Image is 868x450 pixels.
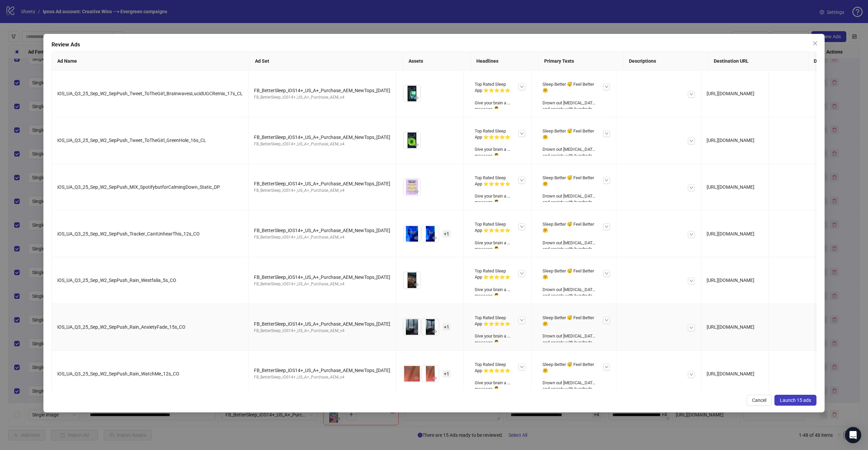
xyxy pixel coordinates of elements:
button: Preview [412,234,420,242]
img: Asset 1 [403,272,420,289]
span: eye [414,329,419,334]
button: Preview [412,374,420,382]
div: Sleep Better 😴 Feel Better 🤗 Drown out [MEDICAL_DATA] and anxiety with hundreds of sounds to fall... [540,172,608,202]
div: FB_BetterSleep_iOS14+_US_A+_Purchase_AEM_v4 [254,187,390,194]
span: eye [432,376,437,381]
span: [URL][DOMAIN_NAME] [707,278,754,283]
span: [URL][DOMAIN_NAME] [707,184,754,190]
span: [URL][DOMAIN_NAME] [707,138,754,143]
span: down [605,365,609,369]
div: Sleep Better 😴 Feel Better 🤗 Drown out [MEDICAL_DATA] and anxiety with hundreds of sounds to fall... [540,265,608,295]
span: eye [432,236,437,240]
div: Sleep Better 😴 Feel Better 🤗 Drown out [MEDICAL_DATA] and anxiety with hundreds of sounds to fall... [540,312,608,342]
div: Review Ads [52,41,816,49]
span: down [520,225,524,229]
span: down [520,178,524,182]
img: Asset 1 [403,319,420,335]
span: iOS_UA_Q3_25_Sep_W2_SepPush_Rain_WatchMe_12s_CO [57,371,179,376]
span: down [520,365,524,369]
div: FB_BetterSleep_iOS14+_US_A+_Purchase_AEM_v4 [254,328,390,334]
th: Ad Name [52,52,250,70]
span: iOS_UA_Q3_25_Sep_W2_SepPush_Rain_Westfalia_5s_CO [57,278,176,283]
span: Launch 15 ads [780,397,811,403]
span: [URL][DOMAIN_NAME] [707,371,754,376]
div: Top Rated Sleep App ⭐️⭐️⭐️⭐️⭐️ Give your brain a massage 💆‍♀️ Say goodbye to sleepless nights 💤 S... [472,359,523,389]
div: Top Rated Sleep App ⭐️⭐️⭐️⭐️⭐️ Give your brain a massage 💆‍♀️ Say goodbye to sleepless nights 💤 S... [472,172,523,202]
div: FB_BetterSleep_iOS14+_US_A+_Purchase_AEM_NewTops_[DATE] [254,227,390,234]
span: eye [414,376,419,381]
span: iOS_UA_Q3_25_Sep_W2_SepPush_MIX_SpotifybutforCalmingDown_Static_DP [57,184,220,190]
span: + 1 [442,230,451,238]
th: Descriptions [624,52,708,70]
span: + 1 [442,370,451,377]
span: down [520,318,524,322]
span: down [520,271,524,275]
button: Preview [431,234,439,242]
span: down [520,85,524,89]
img: Asset 1 [403,365,420,382]
div: Top Rated Sleep App ⭐️⭐️⭐️⭐️⭐️ Give your brain a massage 💆‍♀️ Say goodbye to sleepless nights 💤 S... [472,219,523,249]
div: FB_BetterSleep_iOS14+_US_A+_Purchase_AEM_NewTops_[DATE] [254,367,390,374]
button: Preview [412,281,420,289]
span: + 1 [442,323,451,331]
span: down [689,186,693,190]
span: eye [432,329,437,334]
span: down [605,178,609,182]
span: down [605,225,609,229]
div: FB_BetterSleep_iOS14+_US_A+_Purchase_AEM_NewTops_[DATE] [254,320,390,328]
span: iOS_UA_Q3_25_Sep_W2_SepPush_Rain_AnxietyFade_15s_CO [57,324,185,330]
button: Preview [412,327,420,335]
span: eye [414,96,419,100]
button: Preview [431,327,439,335]
div: Open Intercom Messenger [845,427,861,443]
button: Preview [431,374,439,382]
span: down [689,279,693,283]
th: Primary Texts [539,52,624,70]
div: Sleep Better 😴 Feel Better 🤗 Drown out [MEDICAL_DATA] and anxiety with hundreds of sounds to fall... [540,125,608,156]
span: iOS_UA_Q3_25_Sep_W2_SepPush_Tracker_CantUnhearThis_12s_CO [57,231,200,237]
span: down [605,85,609,89]
span: down [520,131,524,136]
span: iOS_UA_Q3_25_Sep_W2_SepPush_Tweet_ToTheGirl_GreenHole_16s_CL [57,138,206,143]
span: eye [414,189,419,194]
div: Top Rated Sleep App ⭐️⭐️⭐️⭐️⭐️ Give your brain a massage 💆‍♀️ Say goodbye to sleepless nights 💤 S... [472,79,523,109]
button: Preview [412,141,420,149]
button: Preview [412,187,420,196]
span: eye [414,142,419,147]
div: FB_BetterSleep_iOS14+_US_A+_Purchase_AEM_NewTops_[DATE] [254,180,390,187]
img: Asset 2 [422,225,439,242]
span: down [689,139,693,143]
th: Ad Set [250,52,403,70]
img: Asset 1 [403,179,420,196]
span: down [605,131,609,136]
img: Asset 1 [403,225,420,242]
th: Headlines [471,52,539,70]
div: FB_BetterSleep_iOS14+_US_A+_Purchase_AEM_v4 [254,141,390,147]
th: Destination URL [708,52,808,70]
span: Cancel [752,397,766,403]
div: FB_BetterSleep_iOS14+_US_A+_Purchase_AEM_v4 [254,374,390,381]
button: Close [810,38,821,49]
div: FB_BetterSleep_iOS14+_US_A+_Purchase_AEM_NewTops_[DATE] [254,134,390,141]
img: Asset 2 [422,365,439,382]
span: down [689,232,693,237]
div: FB_BetterSleep_iOS14+_US_A+_Purchase_AEM_NewTops_[DATE] [254,87,390,94]
div: FB_BetterSleep_iOS14+_US_A+_Purchase_AEM_NewTops_[DATE] [254,273,390,281]
div: FB_BetterSleep_iOS14+_US_A+_Purchase_AEM_v4 [254,234,390,241]
span: down [689,326,693,330]
div: Sleep Better 😴 Feel Better 🤗 Drown out [MEDICAL_DATA] and anxiety with hundreds of sounds to fall... [540,79,608,109]
div: FB_BetterSleep_iOS14+_US_A+_Purchase_AEM_v4 [254,281,390,287]
th: Assets [403,52,471,70]
span: iOS_UA_Q3_25_Sep_W2_SepPush_Tweet_ToTheGirl_BrainwavesLucidUGCRemix_17s_CL [57,91,243,96]
img: Asset 1 [403,132,420,149]
button: Cancel [747,395,772,406]
span: [URL][DOMAIN_NAME] [707,324,754,330]
span: down [689,92,693,96]
div: FB_BetterSleep_iOS14+_US_A+_Purchase_AEM_v4 [254,94,390,101]
button: Launch 15 ads [774,395,816,406]
span: down [689,372,693,376]
img: Asset 2 [422,319,439,335]
span: down [605,271,609,275]
span: down [605,318,609,322]
div: Sleep Better 😴 Feel Better 🤗 Drown out [MEDICAL_DATA] and anxiety with hundreds of sounds to fall... [540,359,608,389]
